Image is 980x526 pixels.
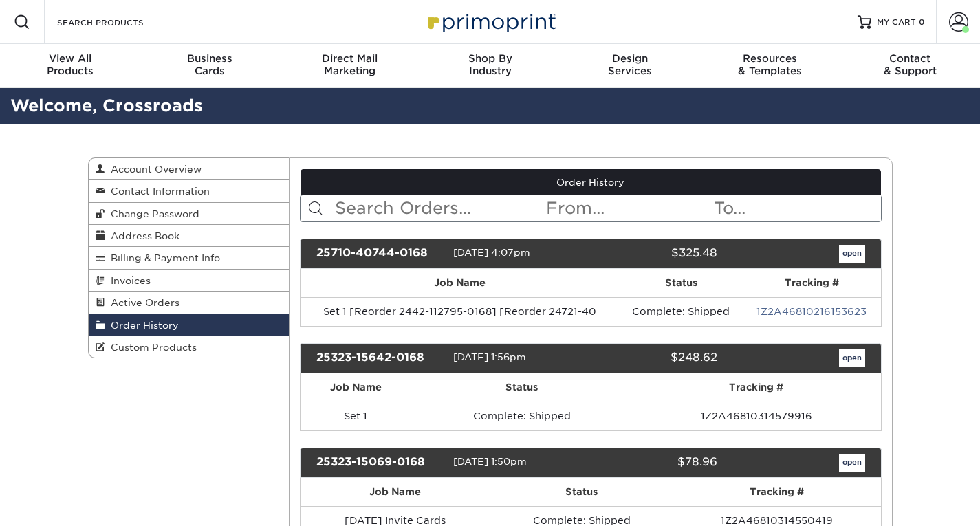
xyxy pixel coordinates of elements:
[280,52,420,77] div: Marketing
[756,306,867,317] a: 1Z2A46810216153623
[105,186,210,197] span: Contact Information
[105,230,179,241] span: Address Book
[105,320,179,331] span: Order History
[420,52,560,65] span: Shop By
[700,52,840,77] div: & Templates
[877,17,916,28] span: MY CART
[919,17,925,27] span: 0
[420,52,560,77] div: Industry
[743,269,880,297] th: Tracking #
[105,342,197,353] span: Custom Products
[700,52,840,65] span: Resources
[105,275,151,286] span: Invoices
[712,195,880,221] input: To...
[140,52,281,65] span: Business
[89,314,290,336] a: Order History
[89,336,290,358] a: Custom Products
[280,52,420,65] span: Direct Mail
[89,203,290,225] a: Change Password
[700,44,840,88] a: Resources& Templates
[420,44,560,88] a: Shop ByIndustry
[453,456,527,467] span: [DATE] 1:50pm
[560,52,700,77] div: Services
[839,349,865,367] a: open
[840,44,980,88] a: Contact& Support
[453,351,526,362] span: [DATE] 1:56pm
[89,292,290,314] a: Active Orders
[301,297,619,326] td: Set 1 [Reorder 2442-112795-0168] [Reorder 24721-40
[580,349,728,367] div: $248.62
[306,245,453,263] div: 25710-40744-0168
[306,454,453,472] div: 25323-15069-0168
[490,478,673,506] th: Status
[560,44,700,88] a: DesignServices
[140,44,281,88] a: BusinessCards
[840,52,980,65] span: Contact
[673,478,881,506] th: Tracking #
[453,247,530,258] span: [DATE] 4:07pm
[840,52,980,77] div: & Support
[545,195,712,221] input: From...
[301,169,881,195] a: Order History
[301,402,411,430] td: Set 1
[89,225,290,247] a: Address Book
[632,402,880,430] td: 1Z2A46810314579916
[105,208,199,219] span: Change Password
[301,269,619,297] th: Job Name
[306,349,453,367] div: 25323-15642-0168
[105,252,220,263] span: Billing & Payment Info
[839,245,865,263] a: open
[89,270,290,292] a: Invoices
[89,180,290,202] a: Contact Information
[105,297,179,308] span: Active Orders
[411,402,633,430] td: Complete: Shipped
[56,14,190,30] input: SEARCH PRODUCTS.....
[411,373,633,402] th: Status
[89,158,290,180] a: Account Overview
[105,164,202,175] span: Account Overview
[619,269,743,297] th: Status
[301,373,411,402] th: Job Name
[89,247,290,269] a: Billing & Payment Info
[632,373,880,402] th: Tracking #
[560,52,700,65] span: Design
[140,52,281,77] div: Cards
[301,478,490,506] th: Job Name
[422,7,559,36] img: Primoprint
[334,195,545,221] input: Search Orders...
[839,454,865,472] a: open
[280,44,420,88] a: Direct MailMarketing
[619,297,743,326] td: Complete: Shipped
[580,454,728,472] div: $78.96
[580,245,728,263] div: $325.48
